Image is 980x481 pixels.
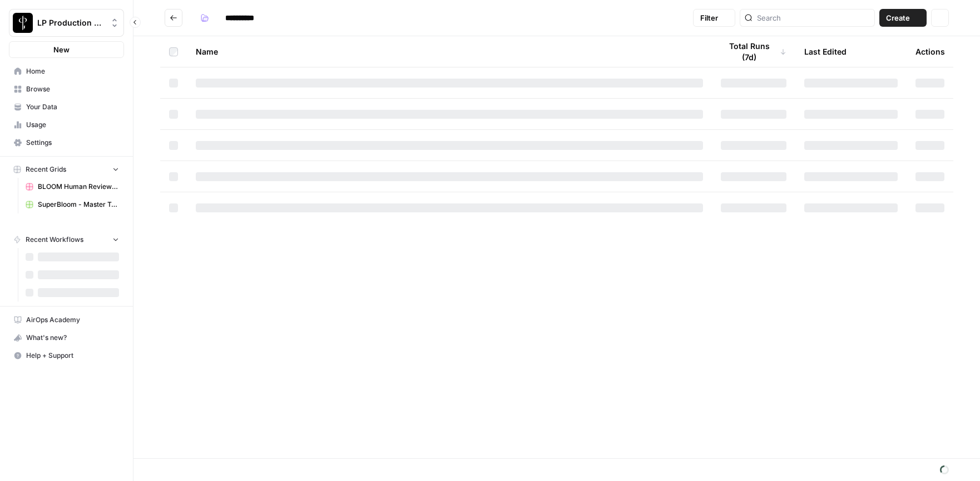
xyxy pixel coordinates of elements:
[9,98,124,116] a: Your Data
[9,116,124,134] a: Usage
[879,9,927,27] button: Create
[9,41,124,58] button: New
[38,182,119,192] span: BLOOM Human Review (ver2)
[26,66,119,76] span: Home
[9,62,124,80] a: Home
[26,102,119,112] span: Your Data
[9,329,123,346] div: What's new?
[915,36,945,67] div: Actions
[700,12,718,23] span: Filter
[53,44,70,55] span: New
[693,9,735,27] button: Filter
[9,134,124,152] a: Settings
[26,315,119,325] span: AirOps Academy
[757,12,870,23] input: Search
[26,351,119,361] span: Help + Support
[886,12,910,23] span: Create
[9,80,124,98] a: Browse
[37,17,105,28] span: LP Production Workloads
[21,196,124,213] a: SuperBloom - Master Topic List
[26,84,119,94] span: Browse
[26,235,83,245] span: Recent Workflows
[9,9,124,37] button: Workspace: LP Production Workloads
[9,311,124,329] a: AirOps Academy
[26,138,119,148] span: Settings
[9,347,124,365] button: Help + Support
[13,13,33,33] img: LP Production Workloads Logo
[196,36,703,67] div: Name
[165,9,182,27] button: Go back
[721,36,786,67] div: Total Runs (7d)
[38,200,119,210] span: SuperBloom - Master Topic List
[9,231,124,248] button: Recent Workflows
[9,329,124,347] button: What's new?
[9,161,124,178] button: Recent Grids
[21,178,124,196] a: BLOOM Human Review (ver2)
[26,164,66,174] span: Recent Grids
[26,120,119,130] span: Usage
[804,36,847,67] div: Last Edited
